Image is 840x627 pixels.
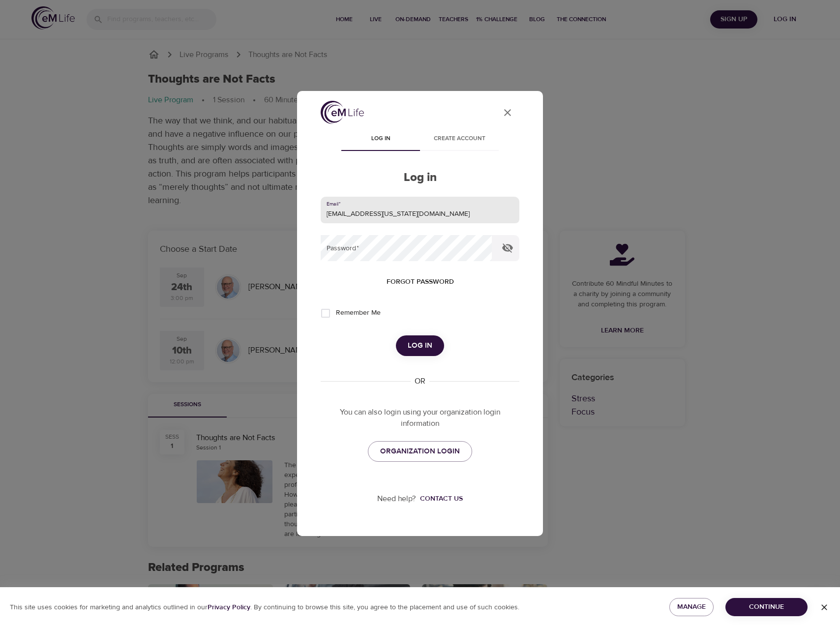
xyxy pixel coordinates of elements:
[426,134,493,144] span: Create account
[383,273,458,291] button: Forgot password
[420,494,463,504] div: Contact us
[321,407,519,429] p: You can also login using your organization login information
[380,445,460,458] span: ORGANIZATION LOGIN
[336,308,381,318] span: Remember Me
[408,339,432,352] span: Log in
[208,603,250,612] b: Privacy Policy
[321,127,519,151] div: disabled tabs example
[496,101,519,124] button: close
[377,493,416,505] p: Need help?
[416,494,463,504] a: Contact us
[368,441,472,462] a: ORGANIZATION LOGIN
[733,601,800,613] span: Continue
[396,335,444,356] button: Log in
[387,276,454,288] span: Forgot password
[347,134,414,144] span: Log in
[677,601,706,613] span: Manage
[321,101,364,124] img: logo
[411,376,429,387] div: OR
[321,171,519,185] h2: Log in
